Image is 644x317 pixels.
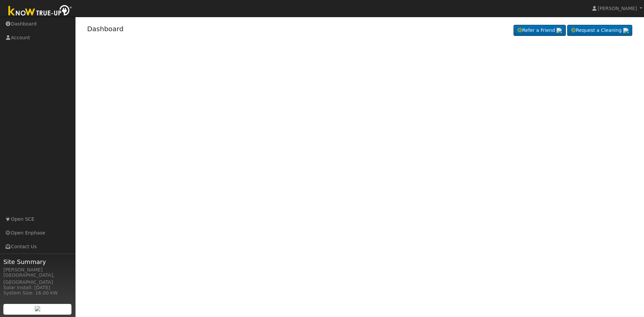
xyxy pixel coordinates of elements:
span: [PERSON_NAME] [598,6,637,11]
span: Site Summary [3,257,72,266]
img: Know True-Up [5,4,75,19]
a: Refer a Friend [514,25,566,36]
div: [GEOGRAPHIC_DATA], [GEOGRAPHIC_DATA] [3,272,72,286]
div: Solar Install: [DATE] [3,284,72,291]
a: Dashboard [87,25,124,33]
div: System Size: 16.00 kW [3,289,72,297]
div: [PERSON_NAME] [3,266,72,273]
img: retrieve [35,306,40,311]
img: retrieve [556,28,562,33]
a: Request a Cleaning [567,25,632,36]
img: retrieve [623,28,629,33]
